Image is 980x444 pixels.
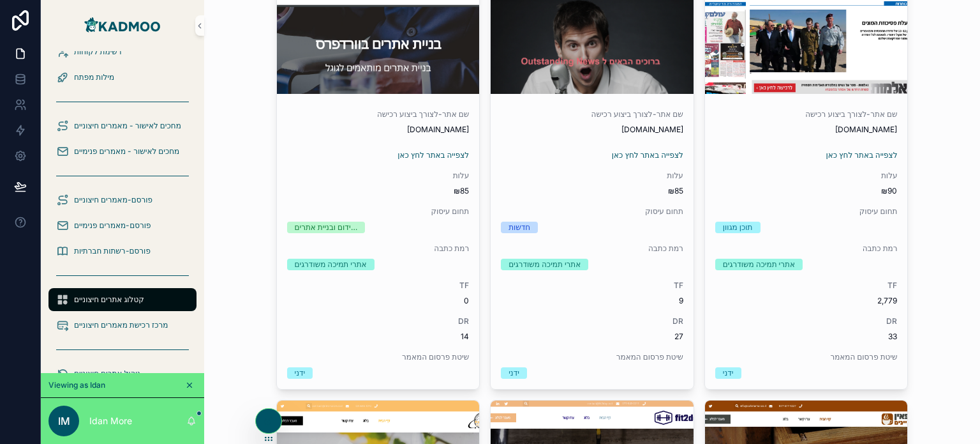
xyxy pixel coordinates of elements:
[612,150,683,160] a: לצפייה באתר לחץ כאן
[58,413,70,429] span: IM
[715,280,898,291] span: TF
[501,125,683,135] span: [DOMAIN_NAME]
[48,140,197,163] a: מחכים לאישור - מאמרים פנימיים
[74,195,152,205] span: פורסם-מאמרים חיצוניים
[41,51,204,373] div: scrollable content
[287,332,470,342] span: 14
[48,40,197,63] a: רשימת לקוחות
[715,206,898,217] span: תחום עיסוק
[397,150,469,160] a: לצפייה באתר לחץ כאן
[715,186,898,196] span: ₪90
[48,314,197,337] a: מרכז רכישת מאמרים חיצוניים
[501,206,683,217] span: תחום עיסוק
[826,150,897,160] a: לצפייה באתר לחץ כאן
[715,332,898,342] span: 33
[287,352,470,362] span: שיטת פרסום המאמר
[287,316,470,326] span: DR
[287,171,470,181] span: עלות
[74,47,122,57] span: רשימת לקוחות
[48,362,197,385] a: ניהול אתרים חיצוניים
[74,369,140,379] span: ניהול אתרים חיצוניים
[82,15,163,36] img: App logo
[723,259,795,270] div: אתרי תמיכה משודרגים
[287,109,470,119] span: שם אתר-לצורך ביצוע רכישה
[501,171,683,181] span: עלות
[715,125,898,135] span: [DOMAIN_NAME]
[48,288,197,311] a: קטלוג אתרים חיצוניים
[48,66,197,89] a: מילות מפתח
[295,222,357,233] div: …ידום ובניית אתרים
[74,220,151,231] span: פורסם-מאמרים פנימיים
[74,246,151,256] span: פורסם-רשתות חברתיות
[287,206,470,217] span: תחום עיסוק
[501,109,683,119] span: שם אתר-לצורך ביצוע רכישה
[89,415,132,427] p: Idan More
[501,280,683,291] span: TF
[48,114,197,137] a: מחכים לאישור - מאמרים חיצוניים
[48,240,197,263] a: פורסם-רשתות חברתיות
[287,243,470,254] span: רמת כתבה
[715,352,898,362] span: שיטת פרסום המאמר
[715,171,898,181] span: עלות
[509,367,519,379] div: ידני
[501,316,683,326] span: DR
[287,296,470,306] span: 0
[295,259,367,270] div: אתרי תמיכה משודרגים
[287,125,470,135] span: [DOMAIN_NAME]
[715,296,898,306] span: 2,779
[723,222,753,233] div: תוכן מגוון
[501,332,683,342] span: 27
[501,296,683,306] span: 9
[723,367,734,379] div: ידני
[48,188,197,211] a: פורסם-מאמרים חיצוניים
[48,380,105,390] span: Viewing as Idan
[74,146,179,157] span: מחכים לאישור - מאמרים פנימיים
[501,186,683,196] span: ₪85
[509,222,530,233] div: חדשות
[295,367,306,379] div: ידני
[501,243,683,254] span: רמת כתבה
[715,316,898,326] span: DR
[74,295,144,305] span: קטלוג אתרים חיצוניים
[74,121,181,131] span: מחכים לאישור - מאמרים חיצוניים
[287,280,470,291] span: TF
[715,243,898,254] span: רמת כתבה
[48,214,197,237] a: פורסם-מאמרים פנימיים
[509,259,581,270] div: אתרי תמיכה משודרגים
[74,320,168,330] span: מרכז רכישת מאמרים חיצוניים
[715,109,898,119] span: שם אתר-לצורך ביצוע רכישה
[287,186,470,196] span: ₪85
[501,352,683,362] span: שיטת פרסום המאמר
[74,72,114,82] span: מילות מפתח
